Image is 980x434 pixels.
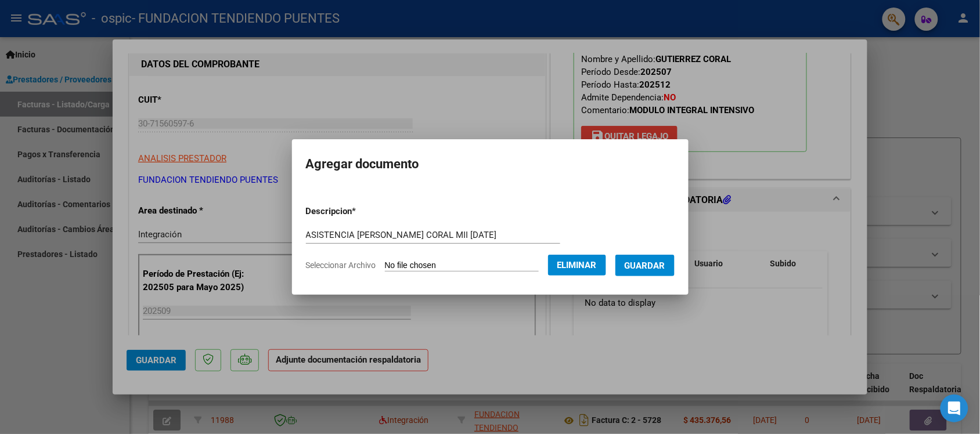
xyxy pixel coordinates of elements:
[548,255,606,276] button: Eliminar
[306,153,675,175] h2: Agregar documento
[306,261,376,270] span: Seleccionar Archivo
[625,261,665,271] span: Guardar
[941,395,968,422] div: Open Intercom Messenger
[615,255,675,276] button: Guardar
[306,205,417,218] p: Descripcion
[557,260,597,270] span: Eliminar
